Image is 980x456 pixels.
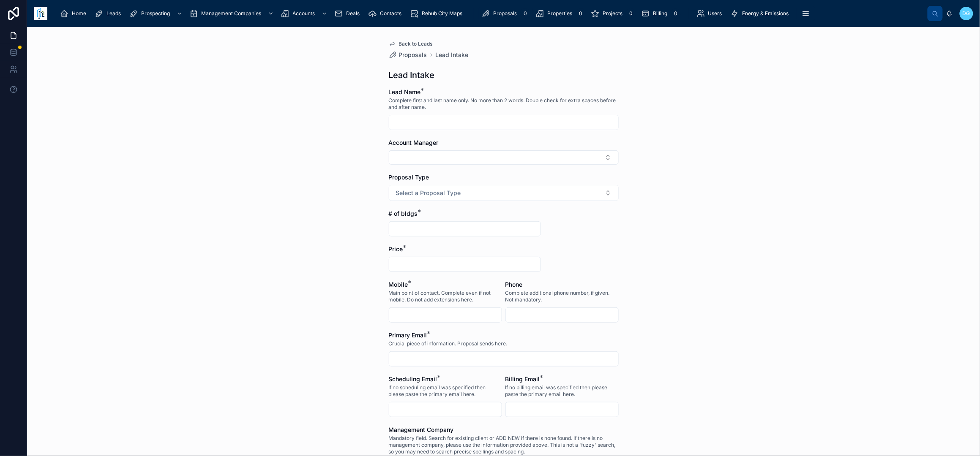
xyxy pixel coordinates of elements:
a: Properties0 [533,6,588,21]
span: Billing [653,10,667,17]
span: Prospecting [141,10,170,17]
a: Management Companies [187,6,278,21]
span: Complete additional phone number, if given. Not mandatory. [505,290,619,303]
span: Contacts [380,10,401,17]
h1: Lead Intake [389,69,435,81]
button: Select Button [389,185,619,201]
div: 0 [576,8,586,19]
a: Users [694,6,728,21]
a: Home [57,6,92,21]
span: Home [72,10,86,17]
div: scrollable content [54,4,928,23]
span: Crucial piece of information. Proposal sends here. [389,340,508,347]
span: Deals [346,10,360,17]
a: Deals [332,6,366,21]
a: Contacts [366,6,407,21]
span: Scheduling Email [389,375,437,383]
span: Billing Email [505,375,540,383]
a: Back to Leads [389,41,433,47]
span: DG [963,10,970,17]
span: Management Company [389,426,454,433]
span: Main point of contact. Complete even if not mobile. Do not add extensions here. [389,290,502,303]
span: Select a Proposal Type [396,189,461,197]
span: Primary Email [389,331,427,339]
button: Select Button [389,150,619,165]
span: Proposal Type [389,174,429,181]
span: Lead Name [389,88,421,95]
span: Proposals [399,51,427,59]
a: Proposals0 [479,6,533,21]
a: Energy & Emissions [728,6,795,21]
span: If no billing email was specified then please paste the primary email here. [505,384,619,398]
span: Accounts [292,10,315,17]
a: Proposals [389,51,427,59]
span: Users [708,10,722,17]
span: Management Companies [201,10,261,17]
span: Leads [106,10,121,17]
span: Energy & Emissions [743,10,789,17]
span: Proposals [493,10,517,17]
span: Rehub City Maps [422,10,462,17]
a: Projects0 [588,6,639,21]
span: Complete first and last name only. No more than 2 words. Double check for extra spaces before and... [389,97,619,111]
span: Properties [547,10,572,17]
span: Account Manager [389,139,439,146]
span: Mobile [389,281,408,288]
a: Billing0 [639,6,683,21]
span: Phone [505,281,523,288]
span: Mandatory field. Search for existing client or ADD NEW if there is none found. If there is no man... [389,435,619,455]
span: If no scheduling email was specified then please paste the primary email here. [389,384,502,398]
a: Leads [92,6,127,21]
div: 0 [671,8,681,19]
a: Rehub City Maps [407,6,468,21]
a: Lead Intake [436,51,469,59]
img: App logo [34,7,47,20]
a: Prospecting [127,6,187,21]
span: Projects [603,10,622,17]
div: 0 [626,8,636,19]
span: # of bldgs [389,210,418,217]
a: Accounts [278,6,332,21]
div: 0 [520,8,530,19]
span: Back to Leads [399,41,433,47]
span: Price [389,245,403,252]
